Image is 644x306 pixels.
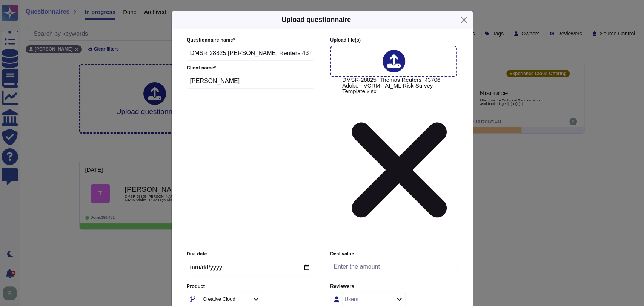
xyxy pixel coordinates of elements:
div: Creative Cloud [203,297,235,301]
label: Questionnaire name [187,38,314,43]
h5: Upload questionnaire [281,15,351,25]
label: Client name [187,66,314,71]
label: Reviewers [330,284,457,289]
span: Upload file (s) [330,37,361,43]
div: Users [344,297,358,302]
button: Close [458,14,470,26]
label: Deal value [330,252,457,257]
span: DMSR-28825_Thomas Reuters_43706 _ Adobe - VCRM - AI_ML Risk Survey Template.xlsx [342,77,456,246]
input: Due date [187,260,314,275]
input: Enter company name of the client [187,74,314,89]
input: Enter questionnaire name [187,46,314,61]
label: Due date [187,252,314,257]
input: Enter the amount [330,260,457,274]
label: Product [187,284,314,289]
